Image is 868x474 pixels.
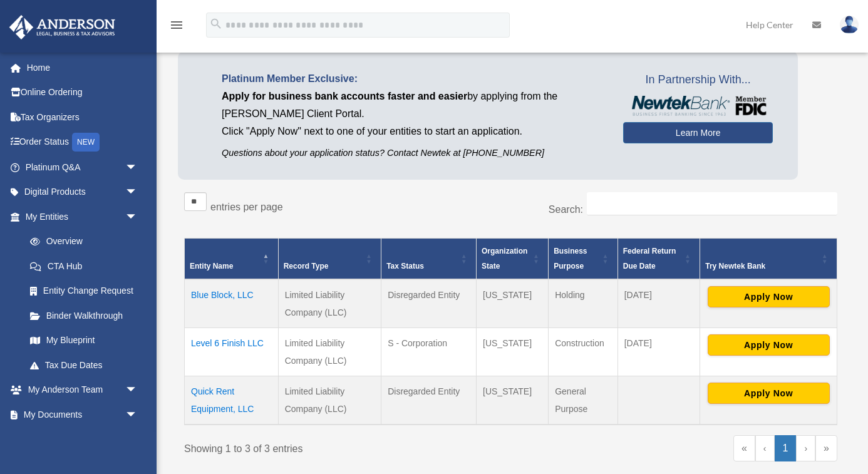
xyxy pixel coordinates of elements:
td: S - Corporation [381,328,477,376]
a: Platinum Q&Aarrow_drop_down [9,155,157,180]
div: NEW [72,133,100,152]
p: Platinum Member Exclusive: [222,70,604,88]
th: Try Newtek Bank : Activate to sort [700,239,837,280]
a: Overview [18,229,144,254]
button: Apply Now [708,383,830,404]
i: search [209,17,223,31]
a: My Anderson Teamarrow_drop_down [9,378,157,403]
a: Digital Productsarrow_drop_down [9,180,157,205]
button: Apply Now [708,334,830,356]
td: Limited Liability Company (LLC) [278,376,381,425]
a: First [733,435,755,461]
span: arrow_drop_down [125,155,150,180]
td: Blue Block, LLC [185,279,279,328]
span: arrow_drop_down [125,402,150,428]
th: Record Type: Activate to sort [278,239,381,280]
td: Holding [549,279,618,328]
a: menu [169,22,184,33]
label: entries per page [210,202,283,212]
span: Organization State [482,247,527,270]
a: Learn More [623,122,773,143]
span: Record Type [284,262,329,270]
td: Level 6 Finish LLC [185,328,279,376]
td: Construction [549,328,618,376]
a: Binder Walkthrough [18,303,150,328]
span: arrow_drop_down [125,204,150,230]
p: Click "Apply Now" next to one of your entities to start an application. [222,123,604,140]
i: menu [169,18,184,33]
span: Tax Status [386,262,424,270]
td: Quick Rent Equipment, LLC [185,376,279,425]
span: In Partnership With... [623,70,773,90]
p: Questions about your application status? Contact Newtek at [PHONE_NUMBER] [222,145,604,161]
span: arrow_drop_down [125,427,150,453]
th: Business Purpose: Activate to sort [549,239,618,280]
img: NewtekBankLogoSM.png [629,96,767,116]
th: Entity Name: Activate to invert sorting [185,239,279,280]
a: Entity Change Request [18,279,150,304]
div: Try Newtek Bank [705,259,818,274]
td: Limited Liability Company (LLC) [278,279,381,328]
a: Online Learningarrow_drop_down [9,427,157,452]
a: My Blueprint [18,328,150,353]
p: by applying from the [PERSON_NAME] Client Portal. [222,88,604,123]
a: My Entitiesarrow_drop_down [9,204,150,229]
th: Tax Status: Activate to sort [381,239,477,280]
span: Business Purpose [554,247,587,270]
a: Order StatusNEW [9,130,157,155]
a: Home [9,55,157,80]
td: Limited Liability Company (LLC) [278,328,381,376]
span: Entity Name [190,262,233,270]
a: My Documentsarrow_drop_down [9,402,157,427]
td: Disregarded Entity [381,279,477,328]
th: Federal Return Due Date: Activate to sort [617,239,700,280]
td: General Purpose [549,376,618,425]
span: arrow_drop_down [125,378,150,403]
td: [US_STATE] [477,328,549,376]
a: CTA Hub [18,254,150,279]
span: Apply for business bank accounts faster and easier [222,91,467,101]
span: arrow_drop_down [125,180,150,205]
span: Federal Return Due Date [623,247,676,270]
td: [US_STATE] [477,279,549,328]
img: User Pic [840,16,859,34]
label: Search: [549,204,583,215]
th: Organization State: Activate to sort [477,239,549,280]
a: Tax Due Dates [18,353,150,378]
div: Showing 1 to 3 of 3 entries [184,435,502,458]
td: [US_STATE] [477,376,549,425]
a: Tax Organizers [9,105,157,130]
img: Anderson Advisors Platinum Portal [6,15,119,39]
a: Online Ordering [9,80,157,105]
button: Apply Now [708,286,830,307]
td: [DATE] [617,279,700,328]
td: Disregarded Entity [381,376,477,425]
td: [DATE] [617,328,700,376]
